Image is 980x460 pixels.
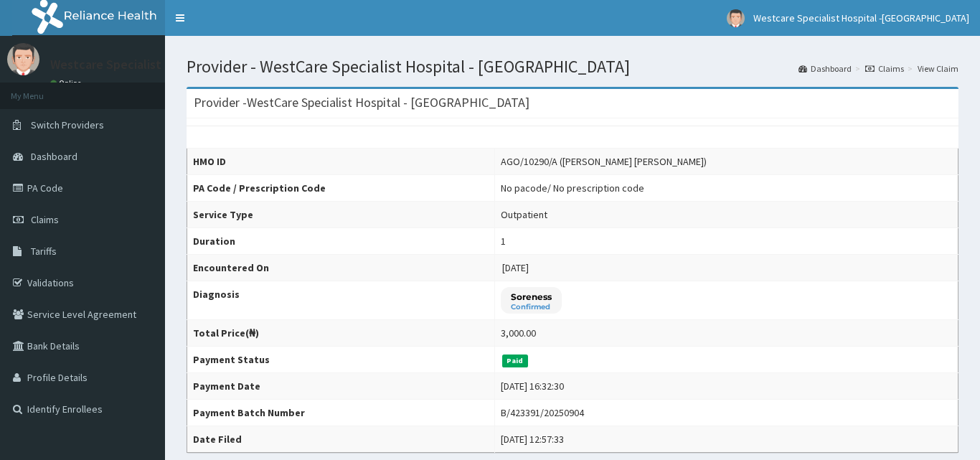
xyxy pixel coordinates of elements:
[918,62,958,75] a: View Claim
[187,228,495,255] th: Duration
[501,154,707,169] div: AGO/10290/A ([PERSON_NAME] [PERSON_NAME])
[501,432,564,446] div: [DATE] 12:57:33
[187,400,495,426] th: Payment Batch Number
[501,379,564,393] div: [DATE] 16:32:30
[511,304,552,311] small: Confirmed
[865,62,904,75] a: Claims
[727,9,745,27] img: User Image
[798,62,852,75] a: Dashboard
[31,245,57,258] span: Tariffs
[187,373,495,400] th: Payment Date
[31,213,59,226] span: Claims
[501,405,584,420] div: B/423391/20250904
[501,326,536,340] div: 3,000.00
[187,175,495,202] th: PA Code / Prescription Code
[502,355,528,367] span: Paid
[187,255,495,281] th: Encountered On
[501,234,506,248] div: 1
[501,207,547,222] div: Outpatient
[50,58,337,71] p: Westcare Specialist Hospital -[GEOGRAPHIC_DATA]
[187,202,495,228] th: Service Type
[501,181,644,195] div: No pacode / No prescription code
[187,57,958,76] h1: Provider - WestCare Specialist Hospital - [GEOGRAPHIC_DATA]
[194,96,529,109] h3: Provider - WestCare Specialist Hospital - [GEOGRAPHIC_DATA]
[31,150,77,163] span: Dashboard
[511,291,552,303] p: Soreness
[187,149,495,175] th: HMO ID
[187,281,495,320] th: Diagnosis
[753,11,969,24] span: Westcare Specialist Hospital -[GEOGRAPHIC_DATA]
[31,118,104,131] span: Switch Providers
[7,43,39,75] img: User Image
[187,320,495,347] th: Total Price(₦)
[187,426,495,453] th: Date Filed
[502,261,529,274] span: [DATE]
[50,78,85,88] a: Online
[187,347,495,373] th: Payment Status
